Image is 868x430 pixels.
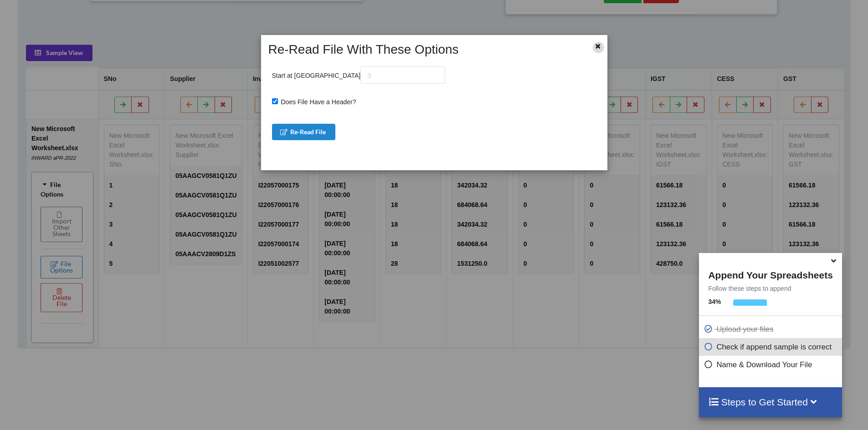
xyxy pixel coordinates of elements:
[708,396,832,408] h4: Steps to Get Started
[699,267,842,281] h4: Append Your Spreadsheets
[264,42,576,57] h2: Re-Read File With These Options
[272,124,336,140] button: Re-Read File
[704,359,839,370] p: Name & Download Your File
[708,298,721,305] b: 34 %
[360,66,445,84] input: 3
[278,98,356,106] span: Does File Have a Header?
[704,341,839,353] p: Check if append sample is correct
[704,324,839,335] p: Upload your files
[272,66,446,84] p: Start at [GEOGRAPHIC_DATA]
[699,284,842,293] p: Follow these steps to append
